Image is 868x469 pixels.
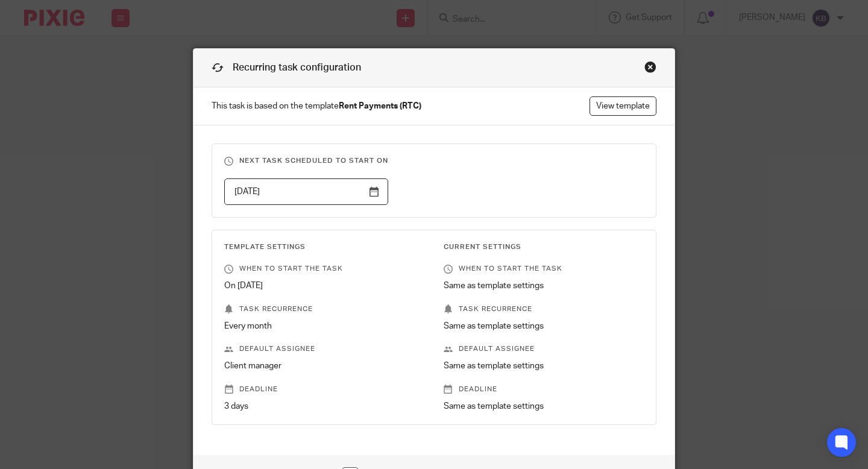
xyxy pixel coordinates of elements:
p: Deadline [444,385,644,394]
p: When to start the task [224,264,424,274]
p: Every month [224,320,424,332]
p: Same as template settings [444,320,644,332]
p: Same as template settings [444,400,644,412]
p: Default assignee [224,344,424,354]
h3: Template Settings [224,242,424,252]
p: When to start the task [444,264,644,274]
p: Default assignee [444,344,644,354]
p: Deadline [224,385,424,394]
p: Task recurrence [444,304,644,314]
div: Close this dialog window [644,61,656,73]
span: This task is based on the template [212,100,421,112]
a: View template [590,96,656,116]
strong: Rent Payments (RTC) [339,102,421,110]
p: Same as template settings [444,280,644,292]
p: Client manager [224,360,424,372]
h3: Current Settings [444,242,644,252]
p: On [DATE] [224,280,424,292]
p: Same as template settings [444,360,644,372]
p: 3 days [224,400,424,412]
h3: Next task scheduled to start on [224,156,644,166]
h1: Recurring task configuration [212,61,361,75]
p: Task recurrence [224,304,424,314]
